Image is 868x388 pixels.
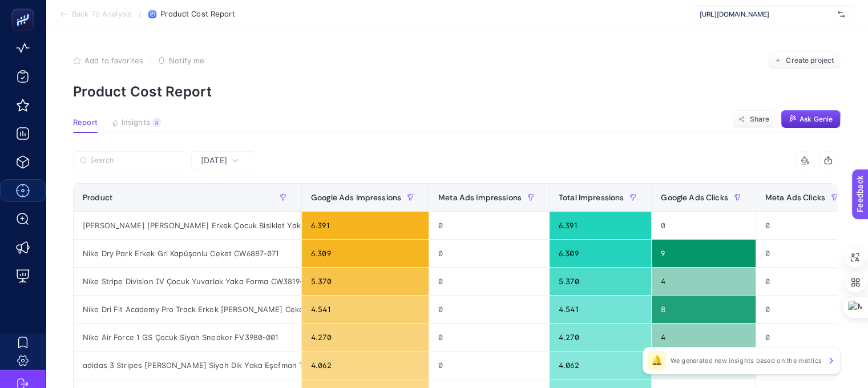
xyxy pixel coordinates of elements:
div: 4 [152,118,161,127]
div: 0 [756,240,853,267]
div: 🔔 [648,351,666,370]
span: Meta Ads Impressions [438,193,522,202]
div: Nike Air Force 1 GS Çocuk Siyah Sneaker FV3980-001 [74,324,301,351]
div: [PERSON_NAME] [PERSON_NAME] Erkek Çocuk Bisiklet Yaka Ceket 922350-7443 [74,212,301,239]
span: Feedback [7,3,43,13]
div: 5.370 [302,268,429,295]
div: 0 [429,324,549,351]
div: 6.391 [550,212,651,239]
button: Notify me [158,56,204,65]
div: 6.309 [550,240,651,267]
span: Insights [122,118,150,127]
img: svg%3e [838,9,845,20]
div: 0 [429,240,549,267]
div: 0 [429,351,549,379]
div: 4.270 [302,324,429,351]
div: 0 [429,268,549,295]
button: Add to favorites [73,56,143,65]
div: 4 [652,324,755,351]
span: Report [73,118,98,127]
div: Nike Dri Fit Academy Pro Track Erkek [PERSON_NAME] Ceket DH9234-010 [74,296,301,323]
span: Ask Genie [800,115,833,124]
div: 0 [756,296,853,323]
div: 0 [756,212,853,239]
span: Product [83,193,112,202]
input: Search [90,156,180,165]
span: [DATE] [201,155,227,166]
div: Nike Stripe Division IV Çocuk Yuvarlak Yaka Forma CW3819-658 [74,268,301,295]
div: 0 [652,212,755,239]
div: 4 [652,268,755,295]
span: / [139,9,142,18]
div: 0 [756,324,853,351]
div: 6.309 [302,240,429,267]
span: Meta Ads Clicks [765,193,825,202]
div: 5.370 [550,268,651,295]
span: [URL][DOMAIN_NAME] [700,10,833,19]
div: 4.062 [302,351,429,379]
p: Product Cost Report [73,83,841,100]
div: 0 [756,268,853,295]
span: Google Ads Clicks [661,193,728,202]
div: Nike Dry Park Erkek Gri Kapüşonlu Ceket CW6887-071 [74,240,301,267]
span: Create project [786,56,834,65]
span: Back To Analysis [72,10,132,19]
div: 4.541 [550,296,651,323]
div: 9 [652,240,755,267]
div: 4.541 [302,296,429,323]
span: Total Impressions [559,193,624,202]
span: Add to favorites [84,56,143,65]
div: 0 [429,296,549,323]
button: Share [732,110,776,128]
button: Ask Genie [781,110,841,128]
div: 4.270 [550,324,651,351]
div: 0 [429,212,549,239]
span: Product Cost Report [160,10,235,19]
div: 6.391 [302,212,429,239]
span: Notify me [169,56,204,65]
div: 4.062 [550,351,651,379]
span: Google Ads Impressions [311,193,401,202]
span: Share [749,115,769,124]
button: Create project [768,51,841,70]
div: adidas 3 Stripes [PERSON_NAME] Siyah Dik Yaka Eşofman Takımı JY0509 [74,351,301,379]
p: We generated new insights based on the metrics [671,356,822,365]
div: 8 [652,296,755,323]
